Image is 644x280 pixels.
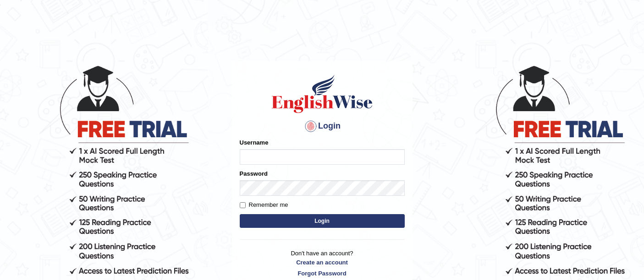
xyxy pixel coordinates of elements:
[240,258,405,267] a: Create an account
[240,214,405,228] button: Login
[240,202,246,208] input: Remember me
[240,119,405,134] h4: Login
[240,138,269,147] label: Username
[240,269,405,278] a: Forgot Password
[240,169,268,178] label: Password
[240,249,405,277] p: Don't have an account?
[270,73,374,114] img: Logo of English Wise sign in for intelligent practice with AI
[240,200,288,210] label: Remember me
